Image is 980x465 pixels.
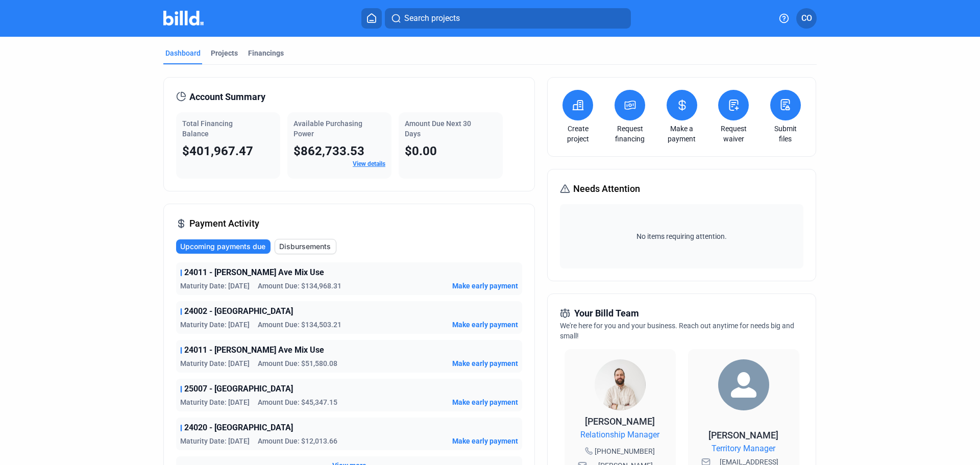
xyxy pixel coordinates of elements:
[560,124,596,144] a: Create project
[184,422,293,434] span: 24020 - [GEOGRAPHIC_DATA]
[718,359,769,410] img: Territory Manager
[180,320,250,330] span: Maturity Date: [DATE]
[258,358,337,369] span: Amount Due: $51,580.08
[595,359,646,410] img: Relationship Manager
[574,306,639,321] span: Your Billd Team
[664,124,700,144] a: Make a payment
[353,160,385,167] a: View details
[452,281,518,291] span: Make early payment
[405,144,437,158] span: $0.00
[279,241,331,252] span: Disbursements
[184,383,293,395] span: 25007 - [GEOGRAPHIC_DATA]
[768,124,803,144] a: Submit files
[180,281,250,291] span: Maturity Date: [DATE]
[573,182,640,196] span: Needs Attention
[189,216,259,231] span: Payment Activity
[595,446,655,456] span: [PHONE_NUMBER]
[404,12,460,25] span: Search projects
[258,397,337,407] span: Amount Due: $45,347.15
[716,124,751,144] a: Request waiver
[184,266,324,279] span: 24011 - [PERSON_NAME] Ave Mix Use
[182,144,253,158] span: $401,967.47
[180,397,250,407] span: Maturity Date: [DATE]
[612,124,648,144] a: Request financing
[564,231,799,241] span: No items requiring attention.
[293,144,364,158] span: $862,733.53
[293,119,362,138] span: Available Purchasing Power
[258,281,341,291] span: Amount Due: $134,968.31
[258,320,341,330] span: Amount Due: $134,503.21
[452,320,518,330] span: Make early payment
[801,12,812,25] span: CO
[560,322,794,340] span: We're here for you and your business. Reach out anytime for needs big and small!
[184,344,324,356] span: 24011 - [PERSON_NAME] Ave Mix Use
[708,430,778,440] span: [PERSON_NAME]
[712,443,775,455] span: Territory Manager
[585,416,655,427] span: [PERSON_NAME]
[211,48,238,58] div: Projects
[182,119,233,138] span: Total Financing Balance
[452,358,518,369] span: Make early payment
[248,48,284,58] div: Financings
[163,11,204,26] img: Billd Company Logo
[189,90,265,104] span: Account Summary
[258,436,337,446] span: Amount Due: $12,013.66
[165,48,201,58] div: Dashboard
[452,436,518,446] span: Make early payment
[180,436,250,446] span: Maturity Date: [DATE]
[580,429,659,441] span: Relationship Manager
[405,119,471,138] span: Amount Due Next 30 Days
[184,305,293,317] span: 24002 - [GEOGRAPHIC_DATA]
[180,241,265,252] span: Upcoming payments due
[452,397,518,407] span: Make early payment
[180,358,250,369] span: Maturity Date: [DATE]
